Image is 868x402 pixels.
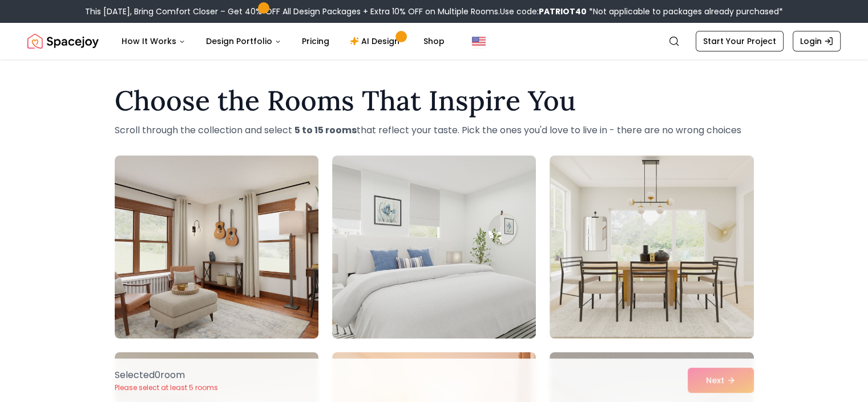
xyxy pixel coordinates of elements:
[115,87,754,114] h1: Choose the Rooms That Inspire You
[550,156,753,339] img: Room room-3
[27,30,99,53] a: Spacejoy
[112,30,454,53] nav: Main
[341,30,412,53] a: AI Design
[112,30,195,53] button: How It Works
[115,156,318,339] img: Room room-1
[500,6,587,17] span: Use code:
[85,6,783,17] div: This [DATE], Bring Comfort Closer – Get 40% OFF All Design Packages + Extra 10% OFF on Multiple R...
[793,31,841,51] a: Login
[115,383,218,392] p: Please select at least 5 rooms
[414,30,454,53] a: Shop
[587,6,783,17] span: *Not applicable to packages already purchased*
[332,156,536,339] img: Room room-2
[115,124,754,137] p: Scroll through the collection and select that reflect your taste. Pick the ones you'd love to liv...
[115,368,218,382] p: Selected 0 room
[472,34,486,48] img: United States
[696,31,784,51] a: Start Your Project
[293,30,338,53] a: Pricing
[294,124,357,137] strong: 5 to 15 rooms
[27,23,841,59] nav: Global
[197,30,290,53] button: Design Portfolio
[27,30,99,53] img: Spacejoy Logo
[539,6,587,17] b: PATRIOT40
